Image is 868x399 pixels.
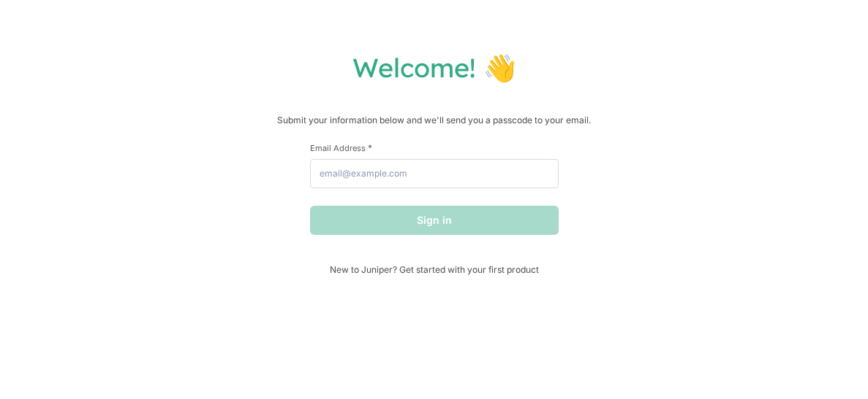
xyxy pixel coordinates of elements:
[15,113,853,128] p: Submit your information below and we'll send you a passcode to your email.
[15,51,853,84] h1: Welcome! 👋
[310,159,559,188] input: email@example.com
[368,142,372,153] span: This field is required.
[310,142,559,153] label: Email Address
[310,264,559,275] span: New to Juniper? Get started with your first product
